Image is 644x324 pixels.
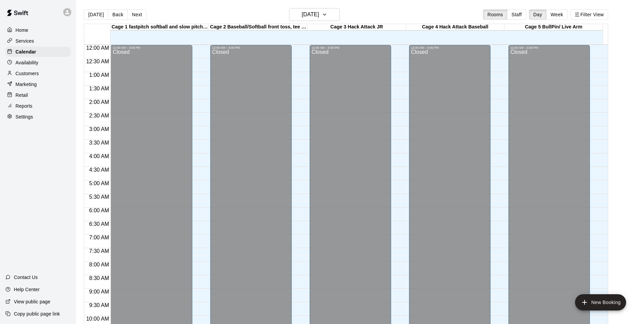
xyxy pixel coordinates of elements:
a: Calendar [5,47,71,57]
button: Week [546,9,568,20]
span: 12:30 AM [85,59,111,64]
div: 12:00 AM – 3:00 PM [510,46,588,49]
p: Copy public page link [14,310,60,317]
p: Contact Us [14,274,38,281]
p: Marketing [16,81,37,88]
span: 3:00 AM [88,126,111,132]
span: 1:00 AM [88,72,111,78]
button: Back [108,9,128,20]
a: Home [5,25,71,35]
div: 12:00 AM – 3:00 PM [212,46,290,49]
span: 4:00 AM [88,153,111,159]
p: Help Center [14,286,40,293]
span: 6:30 AM [88,221,111,227]
a: Customers [5,68,71,79]
div: Cage 4 Hack Attack Baseball [406,24,504,30]
p: Calendar [16,48,36,55]
div: Cage 5 BullPin/ Live Arm [504,24,603,30]
button: Filter View [570,9,608,20]
button: [DATE] [289,8,340,21]
span: 2:00 AM [88,99,111,105]
a: Availability [5,58,71,68]
h6: [DATE] [302,10,319,19]
span: 6:00 AM [88,208,111,213]
div: 12:00 AM – 3:00 PM [312,46,389,49]
button: add [575,294,626,310]
p: Settings [16,113,33,120]
span: 7:30 AM [88,248,111,254]
a: Marketing [5,79,71,89]
p: Reports [16,103,32,109]
p: Home [16,27,28,34]
span: 3:30 AM [88,140,111,146]
span: 8:30 AM [88,275,111,281]
div: 12:00 AM – 3:00 PM [411,46,489,49]
span: 12:00 AM [85,45,111,51]
a: Settings [5,112,71,122]
a: Services [5,36,71,46]
button: Rooms [483,9,507,20]
p: Customers [16,70,39,77]
div: Cage 3 Hack Attack JR [307,24,406,30]
span: 9:30 AM [88,302,111,308]
p: Availability [16,59,39,66]
p: View public page [14,298,50,305]
span: 5:00 AM [88,180,111,186]
span: 8:00 AM [88,262,111,267]
a: Reports [5,101,71,111]
div: Cage 1 fastpitch softball and slow pitch softball [111,24,209,30]
p: Retail [16,92,28,99]
span: 10:00 AM [85,316,111,322]
span: 7:00 AM [88,235,111,240]
span: 9:00 AM [88,289,111,295]
span: 2:30 AM [88,113,111,118]
p: Services [16,38,34,44]
button: Staff [507,9,526,20]
div: 12:00 AM – 3:00 PM [113,46,190,49]
span: 5:30 AM [88,194,111,200]
button: Next [127,9,146,20]
span: 4:30 AM [88,167,111,173]
a: Retail [5,90,71,100]
button: Day [529,9,547,20]
span: 1:30 AM [88,86,111,91]
button: [DATE] [84,9,108,20]
div: Cage 2 Baseball/Softball front toss, tee work , No Machine [209,24,307,30]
